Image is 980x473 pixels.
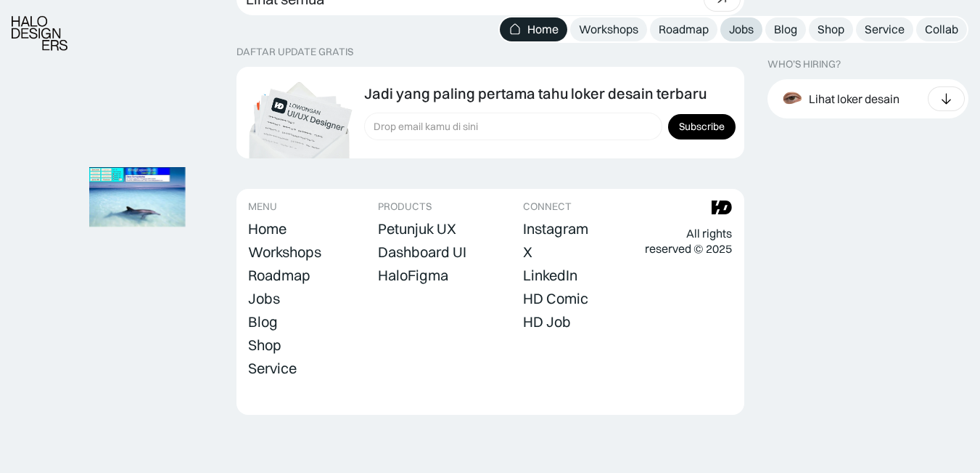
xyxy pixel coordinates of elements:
[378,201,432,213] div: PRODUCTS
[809,91,899,106] div: Lihat loker desain
[570,17,647,41] a: Workshops
[523,290,588,307] div: HD Comic
[248,290,280,307] div: Jobs
[378,267,448,284] div: HaloFigma
[378,219,456,239] a: Petunjuk UX
[523,312,571,332] a: HD Job
[378,220,456,238] div: Petunjuk UX
[248,360,297,377] div: Service
[378,265,448,286] a: HaloFigma
[809,17,853,41] a: Shop
[650,17,717,41] a: Roadmap
[729,22,754,37] div: Jobs
[523,313,571,331] div: HD Job
[523,288,588,309] a: HD Comic
[523,220,588,238] div: Instagram
[248,219,287,239] a: Home
[248,220,287,238] div: Home
[378,243,466,261] div: Dashboard UI
[248,265,310,286] a: Roadmap
[248,242,321,262] a: Workshops
[364,113,736,140] form: Form Subscription
[865,22,905,37] div: Service
[527,22,559,37] div: Home
[248,335,281,355] a: Shop
[248,312,278,332] a: Blog
[523,267,577,284] div: LinkedIn
[856,17,913,41] a: Service
[720,17,762,41] a: Jobs
[248,288,280,309] a: Jobs
[765,17,806,41] a: Blog
[523,242,532,262] a: X
[668,114,736,140] input: Subscribe
[659,22,709,37] div: Roadmap
[248,313,278,331] div: Blog
[236,46,353,58] div: DAFTAR UPDATE GRATIS
[364,113,662,140] input: Drop email kamu di sini
[248,358,297,379] a: Service
[523,201,572,213] div: CONNECT
[364,85,707,102] div: Jadi yang paling pertama tahu loker desain terbaru
[767,58,841,70] div: WHO’S HIRING?
[579,22,638,37] div: Workshops
[378,242,466,262] a: Dashboard UI
[925,22,958,37] div: Collab
[248,201,277,213] div: MENU
[818,22,844,37] div: Shop
[523,243,532,261] div: X
[916,17,967,41] a: Collab
[248,267,310,284] div: Roadmap
[645,226,732,256] div: All rights reserved © 2025
[500,17,567,41] a: Home
[248,336,281,354] div: Shop
[523,219,588,239] a: Instagram
[774,22,797,37] div: Blog
[248,243,321,261] div: Workshops
[523,265,577,286] a: LinkedIn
